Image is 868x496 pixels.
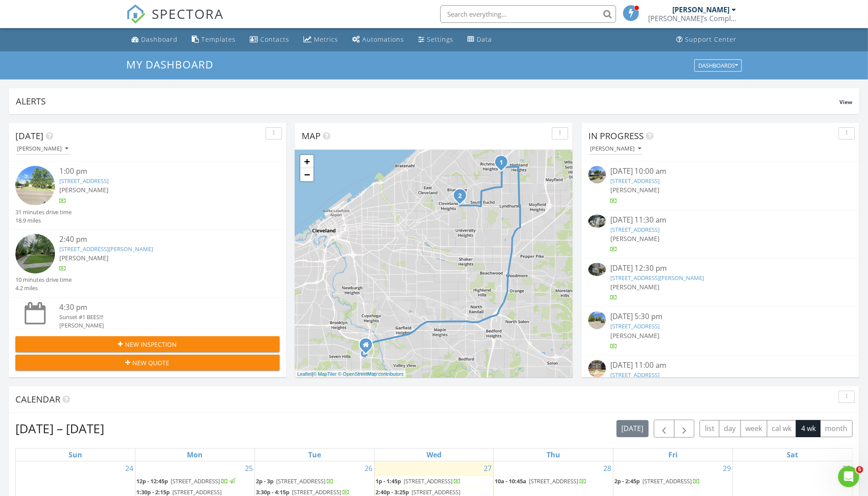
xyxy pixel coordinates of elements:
[16,95,839,107] div: Alerts
[15,130,44,142] span: [DATE]
[588,311,853,350] a: [DATE] 5:30 pm [STREET_ADDRESS] [PERSON_NAME]
[588,263,853,302] a: [DATE] 12:30 pm [STREET_ADDRESS][PERSON_NAME] [PERSON_NAME]
[243,461,255,475] a: Go to August 25, 2025
[820,420,853,437] button: month
[477,35,492,43] div: Data
[59,177,109,185] a: [STREET_ADDRESS]
[545,449,562,461] a: Thursday
[314,35,338,43] div: Metrics
[616,420,649,437] button: [DATE]
[124,461,135,475] a: Go to August 24, 2025
[415,32,457,48] a: Settings
[700,420,719,437] button: list
[59,313,258,321] div: Sunset #1 BEES!!!
[186,449,205,461] a: Monday
[59,254,109,262] span: [PERSON_NAME]
[698,62,738,68] div: Dashboards
[349,32,408,48] a: Automations (Basic)
[15,234,55,273] img: streetview
[610,166,831,177] div: [DATE] 10:00 am
[297,371,312,377] a: Leaflet
[642,477,692,485] span: [STREET_ADDRESS]
[15,276,72,284] div: 10 minutes drive time
[495,477,587,485] a: 10a - 10:45a [STREET_ADDRESS]
[302,130,321,142] span: Map
[588,130,644,142] span: In Progress
[588,263,606,276] img: 9281000%2Freports%2F911ca2bd-c80c-4eef-8df3-31d206bd0dd0%2Fcover_photos%2Fkss8iODu8u9tnxJecfqk%2F...
[256,476,373,487] a: 2p - 3p [STREET_ADDRESS]
[300,155,314,168] a: Zoom in
[376,477,461,485] a: 1p - 1:45p [STREET_ADDRESS]
[610,274,704,282] a: [STREET_ADDRESS][PERSON_NAME]
[602,461,613,475] a: Go to August 28, 2025
[256,477,274,485] span: 2p - 3p
[376,488,409,496] span: 2:40p - 3:25p
[614,476,732,487] a: 2p - 2:45p [STREET_ADDRESS]
[15,166,55,205] img: streetview
[588,215,606,228] img: 9280992%2Fcover_photos%2F0lgPePvL3YohQVhFiaKg%2Fsmall.jpg
[15,166,280,225] a: 1:00 pm [STREET_ADDRESS] [PERSON_NAME] 31 minutes drive time 18.9 miles
[126,12,224,30] a: SPECTORA
[740,420,767,437] button: week
[59,234,258,245] div: 2:40 pm
[610,186,660,194] span: [PERSON_NAME]
[246,32,293,48] a: Contacts
[366,345,371,350] div: 6155 Rockside Sq, Independence OH 44131
[464,32,496,48] a: Data
[260,35,289,43] div: Contacts
[306,449,323,461] a: Tuesday
[460,195,465,201] div: 3806 Mayfield Rd, Cleveland Heights, OH 44121
[588,215,853,254] a: [DATE] 11:30 am [STREET_ADDRESS] [PERSON_NAME]
[588,360,606,377] img: streetview
[276,477,325,485] span: [STREET_ADDRESS]
[674,420,695,438] button: Next
[785,449,800,461] a: Saturday
[15,208,72,216] div: 31 minutes drive time
[59,166,258,177] div: 1:00 pm
[440,5,616,23] input: Search everything...
[17,146,68,152] div: [PERSON_NAME]
[425,449,443,461] a: Wednesday
[654,420,675,438] button: Previous
[363,461,374,475] a: Go to August 26, 2025
[767,420,797,437] button: cal wk
[610,226,660,234] a: [STREET_ADDRESS]
[610,322,660,330] a: [STREET_ADDRESS]
[588,143,643,155] button: [PERSON_NAME]
[590,146,641,152] div: [PERSON_NAME]
[300,168,314,181] a: Zoom out
[313,371,337,377] a: © MapTiler
[15,143,70,155] button: [PERSON_NAME]
[614,477,700,485] a: 2p - 2:45p [STREET_ADDRESS]
[292,488,341,496] span: [STREET_ADDRESS]
[610,331,660,340] span: [PERSON_NAME]
[300,32,342,48] a: Metrics
[614,477,640,485] span: 2p - 2:45p
[856,466,863,473] span: 5
[796,420,821,437] button: 4 wk
[136,477,237,485] a: 12p - 12:45p [STREET_ADDRESS]
[427,35,453,43] div: Settings
[610,311,831,322] div: [DATE] 5:30 pm
[501,162,507,167] div: 506 Richmond Rd, Richmond Heights, OH 44143
[126,57,213,72] span: My Dashboard
[719,420,741,437] button: day
[59,245,153,253] a: [STREET_ADDRESS][PERSON_NAME]
[500,160,503,166] i: 1
[256,477,334,485] a: 2p - 3p [STREET_ADDRESS]
[529,477,578,485] span: [STREET_ADDRESS]
[125,340,177,349] span: New Inspection
[376,477,401,485] span: 1p - 1:45p
[141,35,178,43] div: Dashboard
[15,284,72,292] div: 4.2 miles
[59,302,258,313] div: 4:30 pm
[126,4,146,24] img: The Best Home Inspection Software - Spectora
[673,32,740,48] a: Support Center
[482,461,493,475] a: Go to August 27, 2025
[15,216,72,225] div: 18.9 miles
[295,370,406,378] div: |
[458,193,462,199] i: 2
[59,321,258,330] div: [PERSON_NAME]
[15,393,60,405] span: Calendar
[610,177,660,185] a: [STREET_ADDRESS]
